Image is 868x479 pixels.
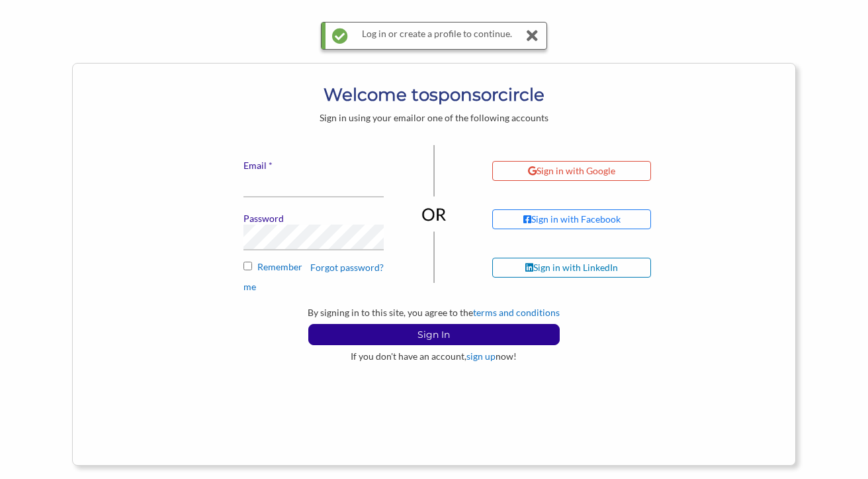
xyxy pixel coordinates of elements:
a: Sign in with Google [492,161,664,181]
div: Sign in with Facebook [523,213,621,225]
button: Sign In [308,324,560,345]
label: Remember me [243,261,384,293]
a: sign up [466,350,496,362]
div: Sign in with Google [528,165,615,177]
div: Sign in using your email [193,112,675,124]
img: or-divider-vertical-04be836281eac2ff1e2d8b3dc99963adb0027f4cd6cf8dbd6b945673e6b3c68b.png [421,145,447,283]
div: Log in or create a profile to continue. [361,23,513,49]
span: or one of the following accounts [416,112,548,123]
a: Forgot password? [310,262,384,274]
div: Sign in with LinkedIn [525,262,618,274]
input: Remember me [243,262,252,270]
div: By signing in to this site, you agree to the If you don't have an account, now! [193,307,675,362]
p: Sign In [309,325,559,345]
b: sponsor [429,84,498,105]
a: Sign in with Facebook [492,209,664,229]
a: terms and conditions [473,307,560,318]
label: Password [243,213,384,225]
a: Sign in with LinkedIn [492,258,664,278]
label: Email [243,160,384,172]
h1: Welcome to circle [193,83,675,107]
